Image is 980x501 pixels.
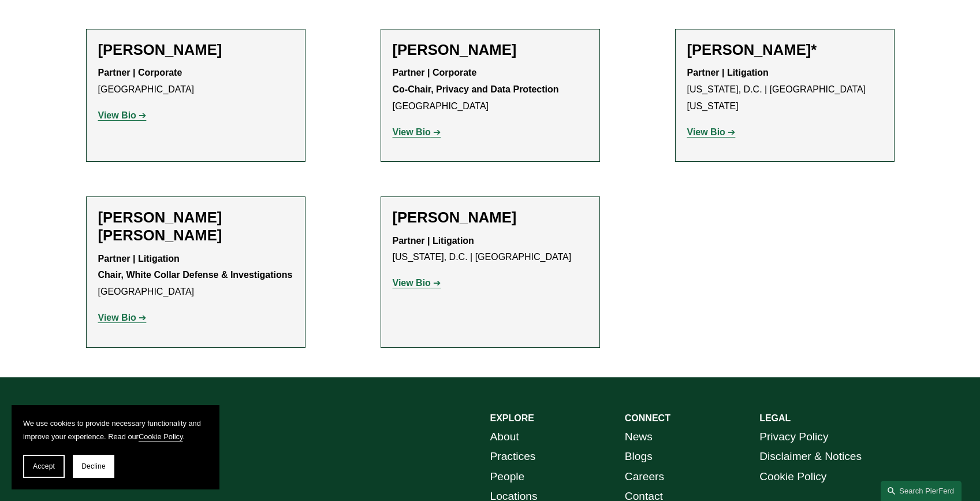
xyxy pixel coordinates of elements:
[139,432,183,441] a: Cookie Policy
[98,209,293,244] h2: [PERSON_NAME] [PERSON_NAME]
[490,427,519,447] a: About
[98,110,147,120] a: View Bio
[490,447,536,467] a: Practices
[98,313,147,322] a: View Bio
[759,413,791,423] strong: LEGAL
[12,405,219,489] section: Cookie banner
[687,65,882,114] p: [US_STATE], D.C. | [GEOGRAPHIC_DATA][US_STATE]
[98,65,293,98] p: [GEOGRAPHIC_DATA]
[98,313,136,322] strong: View Bio
[687,68,769,77] strong: Partner | Litigation
[881,481,962,501] a: Search this site
[687,127,725,137] strong: View Bio
[625,467,664,487] a: Careers
[23,455,65,478] button: Accept
[393,209,588,227] h2: [PERSON_NAME]
[73,455,114,478] button: Decline
[393,127,431,137] strong: View Bio
[98,254,293,280] strong: Partner | Litigation Chair, White Collar Defense & Investigations
[625,427,653,447] a: News
[625,447,653,467] a: Blogs
[393,68,559,94] strong: Partner | Corporate Co-Chair, Privacy and Data Protection
[98,68,182,77] strong: Partner | Corporate
[490,413,534,423] strong: EXPLORE
[98,251,293,300] p: [GEOGRAPHIC_DATA]
[393,41,588,59] h2: [PERSON_NAME]
[393,278,441,288] a: View Bio
[393,278,431,288] strong: View Bio
[23,417,208,443] p: We use cookies to provide necessary functionality and improve your experience. Read our .
[393,236,474,246] strong: Partner | Litigation
[98,41,293,59] h2: [PERSON_NAME]
[393,65,588,114] p: [GEOGRAPHIC_DATA]
[393,127,441,137] a: View Bio
[625,413,670,423] strong: CONNECT
[687,127,736,137] a: View Bio
[759,427,828,447] a: Privacy Policy
[759,467,826,487] a: Cookie Policy
[98,110,136,120] strong: View Bio
[33,462,55,470] span: Accept
[687,41,882,59] h2: [PERSON_NAME]*
[759,447,862,467] a: Disclaimer & Notices
[393,233,588,266] p: [US_STATE], D.C. | [GEOGRAPHIC_DATA]
[81,462,106,470] span: Decline
[490,467,525,487] a: People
